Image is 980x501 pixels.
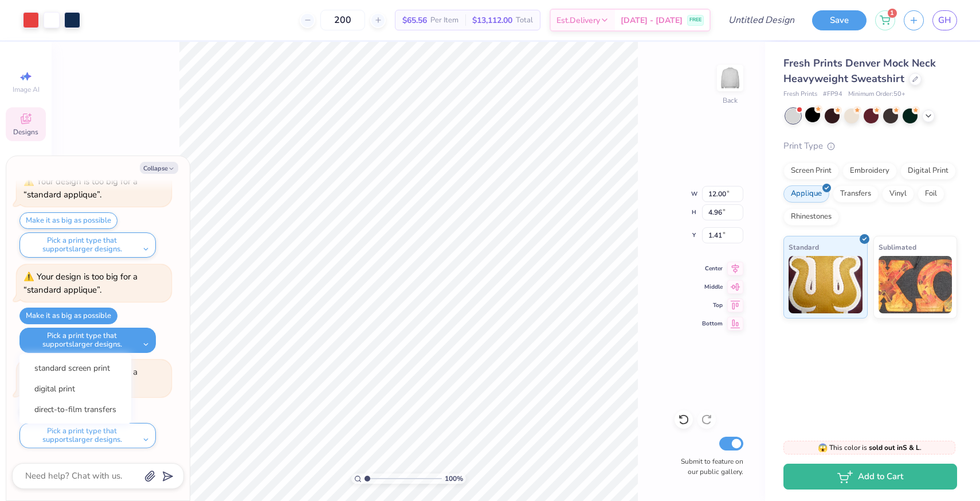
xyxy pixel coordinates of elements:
[702,320,723,328] span: Bottom
[702,301,723,309] span: Top
[402,14,427,26] span: $65.56
[879,256,952,313] img: Sublimated
[320,10,365,30] input: – –
[879,241,916,253] span: Sublimated
[19,308,117,324] button: Make it as big as possible
[789,256,863,313] img: Standard
[783,139,957,153] div: Print Type
[783,90,817,99] span: Fresh Prints
[24,400,127,419] button: direct-to-film transfers
[430,14,458,26] span: Per Item
[621,14,683,26] span: [DATE] - [DATE]
[140,162,178,174] button: Collapse
[719,9,803,32] input: Untitled Design
[719,67,742,90] img: Back
[23,271,138,296] div: Your design is too big for a “standard applique”.
[472,14,512,26] span: $13,112.00
[783,162,839,180] div: Screen Print
[842,162,897,180] div: Embroidery
[24,359,127,378] button: standard screen print
[789,241,819,253] span: Standard
[445,473,463,484] span: 100 %
[932,10,957,30] a: GH
[869,443,920,452] strong: sold out in S & L
[812,10,867,30] button: Save
[24,379,127,398] button: digital print
[19,328,156,353] button: Pick a print type that supportslarger designs.
[818,442,828,453] span: 😱
[19,212,117,229] button: Make it as big as possible
[556,14,600,26] span: Est. Delivery
[783,185,829,203] div: Applique
[900,162,956,180] div: Digital Print
[13,85,40,94] span: Image AI
[702,265,723,273] span: Center
[689,16,701,24] span: FREE
[675,456,743,477] label: Submit to feature on our public gallery.
[13,127,38,137] span: Designs
[833,185,879,203] div: Transfers
[702,283,723,291] span: Middle
[882,185,914,203] div: Vinyl
[723,95,738,106] div: Back
[783,208,839,226] div: Rhinestones
[783,56,936,86] span: Fresh Prints Denver Mock Neck Heavyweight Sweatshirt
[848,90,905,99] span: Minimum Order: 50 +
[938,14,951,27] span: GH
[19,423,156,448] button: Pick a print type that supportslarger designs.
[823,90,842,99] span: # FP94
[19,354,131,424] div: Pick a print type that supportslarger designs.
[918,185,944,203] div: Foil
[818,442,922,453] span: This color is .
[19,232,156,258] button: Pick a print type that supportslarger designs.
[888,9,897,18] span: 1
[783,464,957,490] button: Add to Cart
[23,176,138,200] div: Your design is too big for a “standard applique”.
[516,14,533,26] span: Total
